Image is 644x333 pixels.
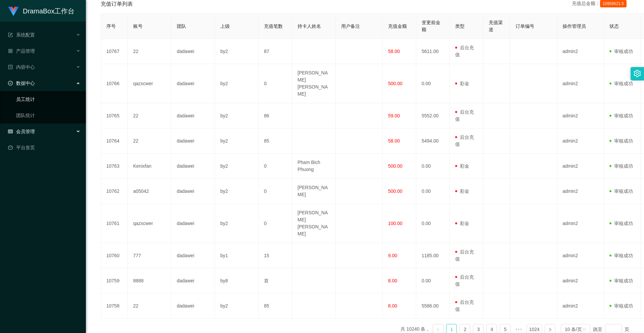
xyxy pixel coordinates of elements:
[416,103,450,128] td: 5552.00
[557,268,604,293] td: admin2
[416,154,450,179] td: 0.00
[557,243,604,268] td: admin2
[341,23,360,29] span: 用户备注
[455,81,469,86] span: 彩金
[455,23,465,29] span: 类型
[388,188,402,194] span: 500.00
[455,188,469,194] span: 彩金
[215,128,259,154] td: by2
[609,81,633,86] span: 审核成功
[455,45,474,57] span: 后台充值
[215,293,259,319] td: by2
[8,81,13,86] i: 图标: check-circle-o
[557,103,604,128] td: admin2
[8,65,13,69] i: 图标: profile
[8,129,13,134] i: 图标: table
[16,93,80,106] a: 员工统计
[171,128,215,154] td: dadawei
[562,23,586,29] span: 操作管理员
[215,64,259,103] td: by2
[259,103,292,128] td: 86
[416,128,450,154] td: 5494.00
[8,49,13,53] i: 图标: appstore-o
[609,138,633,144] span: 审核成功
[264,23,283,29] span: 充值笔数
[8,80,35,86] span: 数据中心
[101,268,128,293] td: 10759
[388,163,402,169] span: 500.00
[8,141,80,154] a: 图标: dashboard平台首页
[609,278,633,283] span: 审核成功
[8,8,74,13] a: DramaBox工作台
[171,243,215,268] td: dadawei
[609,163,633,169] span: 审核成功
[422,20,440,32] span: 变更前金额
[455,134,474,147] span: 后台充值
[489,20,503,32] span: 充值渠道
[516,23,534,29] span: 订单编号
[215,268,259,293] td: by8
[416,64,450,103] td: 0.00
[101,293,128,319] td: 10758
[171,268,215,293] td: dadawei
[23,0,74,22] h1: DramaBox工作台
[609,188,633,194] span: 审核成功
[388,303,397,309] span: 8.00
[416,293,450,319] td: 5586.00
[171,204,215,243] td: dadawei
[609,113,633,118] span: 审核成功
[557,39,604,64] td: admin2
[557,179,604,204] td: admin2
[388,138,400,144] span: 58.00
[220,23,230,29] span: 上级
[101,39,128,64] td: 10767
[557,293,604,319] td: admin2
[171,179,215,204] td: dadawei
[259,64,292,103] td: 0
[171,293,215,319] td: dadawei
[557,128,604,154] td: admin2
[259,39,292,64] td: 87
[128,179,171,204] td: a05042
[259,243,292,268] td: 15
[455,221,469,226] span: 彩金
[8,64,35,70] span: 内容中心
[101,179,128,204] td: 10762
[215,179,259,204] td: by2
[133,23,143,29] span: 账号
[388,81,402,86] span: 500.00
[128,293,171,319] td: 22
[8,48,35,54] span: 产品管理
[455,299,474,312] span: 后台充值
[128,268,171,293] td: 8888
[16,109,80,122] a: 团队统计
[128,154,171,179] td: Kenixfan
[557,154,604,179] td: admin2
[101,128,128,154] td: 10764
[259,204,292,243] td: 0
[101,154,128,179] td: 10763
[416,268,450,293] td: 0.00
[101,243,128,268] td: 10760
[292,154,336,179] td: Pham Bich Phuong
[259,179,292,204] td: 0
[128,39,171,64] td: 22
[455,274,474,287] span: 后台充值
[292,64,336,103] td: [PERSON_NAME] [PERSON_NAME]
[298,23,321,29] span: 持卡人姓名
[259,268,292,293] td: 首
[557,64,604,103] td: admin2
[609,23,619,29] span: 状态
[557,204,604,243] td: admin2
[609,49,633,54] span: 审核成功
[416,179,450,204] td: 0.00
[292,204,336,243] td: [PERSON_NAME] [PERSON_NAME]
[388,113,400,118] span: 59.00
[171,154,215,179] td: dadawei
[171,39,215,64] td: dadawei
[388,221,402,226] span: 100.00
[171,64,215,103] td: dadawei
[634,70,641,77] i: 图标: setting
[548,328,552,332] i: 图标: right
[101,64,128,103] td: 10766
